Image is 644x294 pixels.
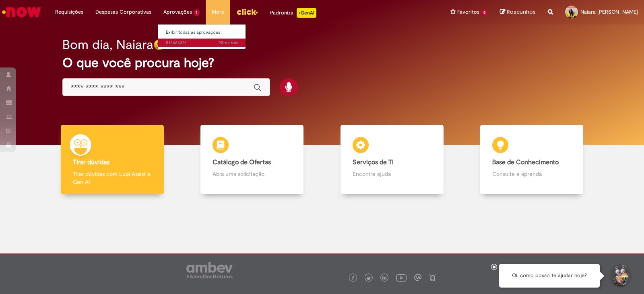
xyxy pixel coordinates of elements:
span: Favoritos [457,8,479,16]
h2: Bom dia, Naiara [62,38,153,52]
button: Iniciar Conversa de Suporte [608,264,632,288]
span: R13466321 [166,40,238,46]
a: Rascunhos [500,8,536,16]
b: Tirar dúvidas [73,158,109,166]
img: logo_footer_ambev_rotulo_gray.png [186,262,233,278]
b: Catálogo de Ofertas [213,158,271,166]
a: Exibir todas as aprovações [158,28,246,37]
img: logo_footer_naosei.png [429,274,436,281]
span: More [212,8,224,16]
a: Aberto R13466321 : [158,39,246,47]
time: 01/09/2025 08:44:27 [219,40,238,46]
span: Rascunhos [507,8,536,16]
span: Requisições [55,8,83,16]
img: logo_footer_youtube.png [396,272,407,283]
img: logo_footer_facebook.png [351,276,355,280]
b: Serviços de TI [353,158,394,166]
img: click_logo_yellow_360x200.png [236,6,258,18]
a: Serviços de TI Encontre ajuda [322,125,462,194]
div: Padroniza [270,8,316,18]
span: 28m atrás [219,40,238,46]
ul: Aprovações [157,24,246,49]
div: Oi, como posso te ajudar hoje? [499,264,600,288]
p: +GenAi [297,8,316,18]
p: Tirar dúvidas com Lupi Assist e Gen Ai [73,170,152,186]
img: logo_footer_workplace.png [414,274,421,281]
span: Despesas Corporativas [95,8,151,16]
img: ServiceNow [1,4,42,20]
p: Consulte e aprenda [492,170,571,178]
img: happy-face.png [153,39,165,51]
p: Abra uma solicitação [213,170,291,178]
img: logo_footer_twitter.png [367,276,371,280]
b: Base de Conhecimento [492,158,559,166]
a: Base de Conhecimento Consulte e aprenda [462,125,602,194]
span: 5 [481,9,488,16]
img: logo_footer_linkedin.png [382,276,386,281]
span: Naiara [PERSON_NAME] [580,8,638,15]
span: Aprovações [163,8,192,16]
p: Encontre ajuda [353,170,431,178]
a: Tirar dúvidas Tirar dúvidas com Lupi Assist e Gen Ai [42,125,182,194]
h2: O que você procura hoje? [62,56,582,70]
a: Catálogo de Ofertas Abra uma solicitação [182,125,322,194]
span: 1 [194,9,200,16]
